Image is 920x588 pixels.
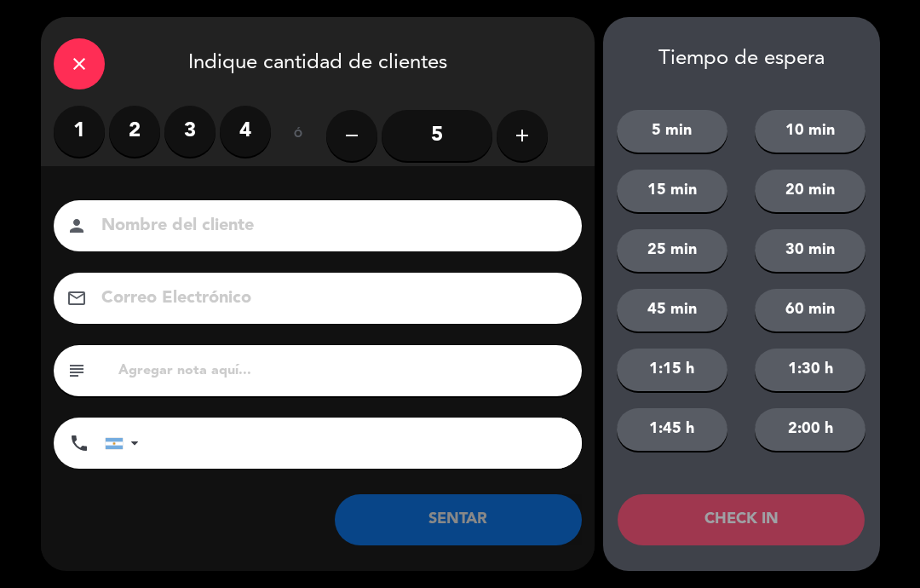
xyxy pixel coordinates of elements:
[755,289,865,331] button: 60 min
[755,170,865,212] button: 20 min
[335,494,582,545] button: SENTAR
[603,47,880,72] div: Tiempo de espera
[617,170,727,212] button: 15 min
[100,211,560,241] input: Nombre del cliente
[326,110,377,161] button: remove
[66,216,87,236] i: person
[342,125,362,146] i: remove
[220,106,271,157] label: 4
[69,54,89,74] i: close
[755,229,865,272] button: 30 min
[755,349,865,391] button: 1:30 h
[755,110,865,153] button: 10 min
[617,110,727,153] button: 5 min
[66,288,87,308] i: email
[512,125,532,146] i: add
[617,349,727,391] button: 1:15 h
[755,408,865,451] button: 2:00 h
[69,433,89,453] i: phone
[106,418,145,468] div: Argentina: +54
[497,110,548,161] button: add
[617,229,727,272] button: 25 min
[271,106,326,165] div: ó
[117,359,569,383] input: Agregar nota aquí...
[41,17,595,106] div: Indique cantidad de clientes
[617,408,727,451] button: 1:45 h
[617,289,727,331] button: 45 min
[66,360,87,381] i: subject
[54,106,105,157] label: 1
[164,106,216,157] label: 3
[618,494,865,545] button: CHECK IN
[109,106,160,157] label: 2
[100,284,560,314] input: Correo Electrónico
